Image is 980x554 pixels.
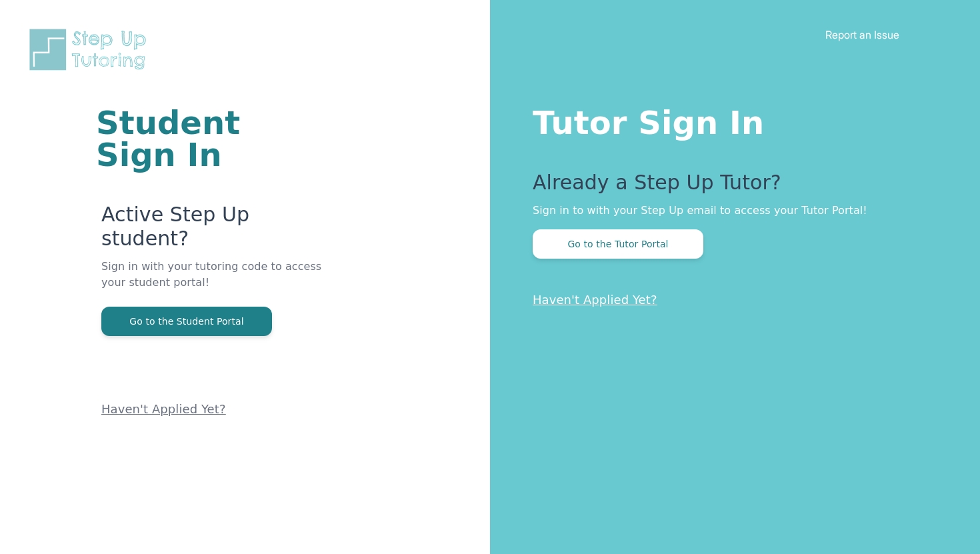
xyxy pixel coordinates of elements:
[101,307,272,336] button: Go to the Student Portal
[533,293,657,307] a: Haven't Applied Yet?
[101,203,330,259] p: Active Step Up student?
[27,27,155,73] img: Step Up Tutoring horizontal logo
[101,259,330,307] p: Sign in with your tutoring code to access your student portal!
[96,107,330,171] h1: Student Sign In
[533,237,703,250] a: Go to the Tutor Portal
[533,203,927,219] p: Sign in to with your Step Up email to access your Tutor Portal!
[533,101,927,139] h1: Tutor Sign In
[533,171,927,203] p: Already a Step Up Tutor?
[825,28,899,41] a: Report an Issue
[101,315,272,327] a: Go to the Student Portal
[101,402,226,416] a: Haven't Applied Yet?
[533,229,703,259] button: Go to the Tutor Portal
